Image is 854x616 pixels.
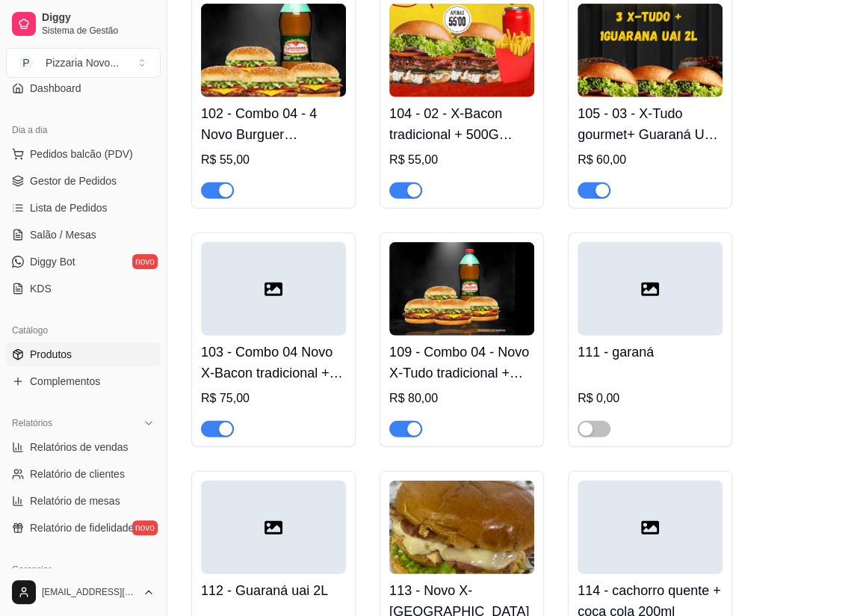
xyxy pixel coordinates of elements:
[6,277,161,301] a: KDS
[42,586,137,598] span: [EMAIL_ADDRESS][DOMAIN_NAME]
[30,200,108,215] span: Lista de Pedidos
[6,76,161,100] a: Dashboard
[389,4,534,97] img: product-image
[30,254,75,269] span: Diggy Bot
[578,342,723,363] h4: 111 - garaná
[42,25,155,37] span: Sistema de Gestão
[30,347,72,362] span: Produtos
[201,103,346,145] h4: 102 - Combo 04 - 4 Novo Burguer tradicional+ Refrigerante 2L UAI
[389,389,534,407] div: R$ 80,00
[30,227,96,242] span: Salão / Mesas
[19,55,34,70] span: P
[30,520,134,535] span: Relatório de fidelidade
[201,4,346,97] img: product-image
[6,435,161,459] a: Relatórios de vendas
[6,196,161,220] a: Lista de Pedidos
[30,466,125,481] span: Relatório de clientes
[6,169,161,193] a: Gestor de Pedidos
[30,81,81,96] span: Dashboard
[12,417,52,429] span: Relatórios
[578,389,723,407] div: R$ 0,00
[6,342,161,366] a: Produtos
[30,281,52,296] span: KDS
[30,440,129,455] span: Relatórios de vendas
[389,342,534,384] h4: 109 - Combo 04 - Novo X-Tudo tradicional + Refrigerante 2L UAI
[6,250,161,274] a: Diggy Botnovo
[389,151,534,169] div: R$ 55,00
[6,48,161,78] button: Select a team
[6,223,161,247] a: Salão / Mesas
[201,342,346,384] h4: 103 - Combo 04 Novo X-Bacon tradicional + 500G Batata + Refrigerante 2L UAI
[6,369,161,393] a: Complementos
[389,103,534,145] h4: 104 - 02 - X-Bacon tradicional + 500G Batata Frita + Coca Cola 600ML
[578,103,723,145] h4: 105 - 03 - X-Tudo gourmet+ Guaraná UAI 2L
[46,55,119,70] div: Pizzaria Novo ...
[30,147,133,161] span: Pedidos balcão (PDV)
[578,151,723,169] div: R$ 60,00
[201,580,346,601] h4: 112 - Guaraná uai 2L
[42,11,155,25] span: Diggy
[30,173,117,188] span: Gestor de Pedidos
[389,481,534,574] img: product-image
[6,574,161,610] button: [EMAIL_ADDRESS][DOMAIN_NAME]
[201,389,346,407] div: R$ 75,00
[6,6,161,42] a: DiggySistema de Gestão
[578,4,723,97] img: product-image
[6,318,161,342] div: Catálogo
[30,374,100,389] span: Complementos
[6,118,161,142] div: Dia a dia
[6,558,161,582] div: Gerenciar
[6,516,161,540] a: Relatório de fidelidadenovo
[6,489,161,513] a: Relatório de mesas
[6,462,161,486] a: Relatório de clientes
[201,151,346,169] div: R$ 55,00
[30,493,120,508] span: Relatório de mesas
[389,242,534,336] img: product-image
[6,142,161,166] button: Pedidos balcão (PDV)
